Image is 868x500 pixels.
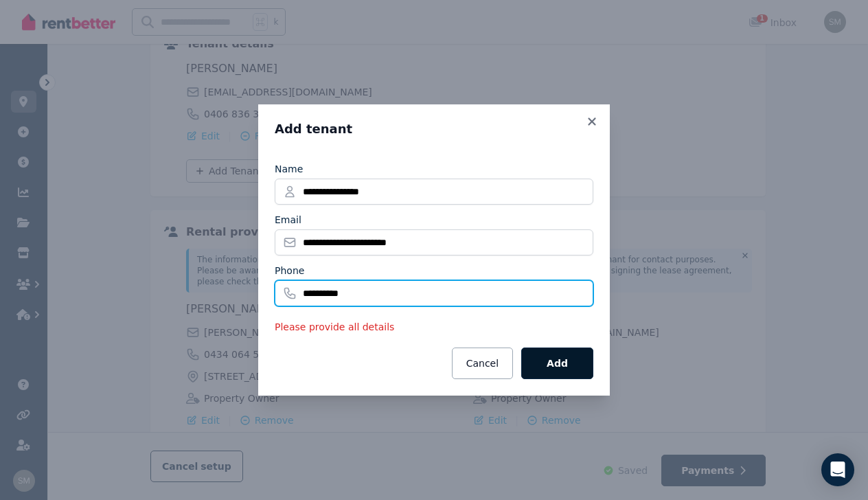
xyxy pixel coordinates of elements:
h3: Add tenant [275,121,593,137]
p: Please provide all details [275,320,593,334]
label: Email [275,213,301,227]
label: Name [275,162,303,176]
label: Phone [275,264,304,277]
button: Cancel [452,348,513,379]
button: Add [521,348,593,379]
div: Open Intercom Messenger [821,453,854,486]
